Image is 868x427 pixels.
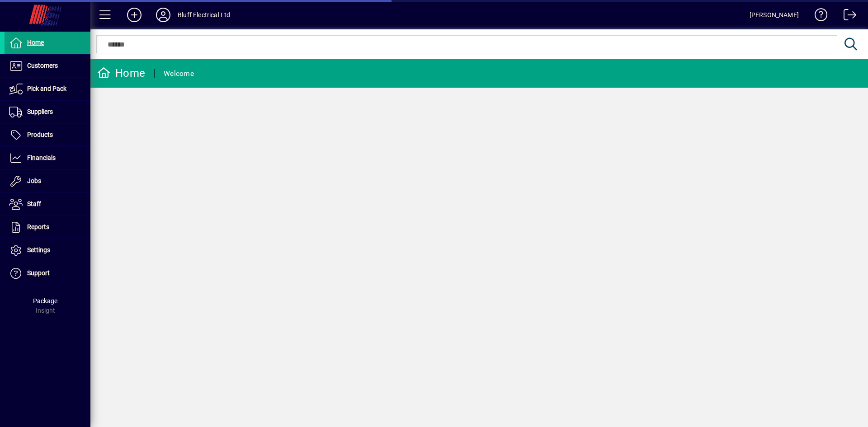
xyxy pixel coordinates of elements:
span: Home [27,39,44,46]
a: Products [5,124,90,146]
a: Financials [5,147,90,169]
span: Pick and Pack [27,85,66,92]
span: Reports [27,223,49,230]
a: Suppliers [5,101,90,123]
span: Support [27,269,50,277]
span: Staff [27,200,41,207]
span: Jobs [27,177,41,184]
a: Logout [837,2,857,31]
button: Add [120,7,149,23]
a: Staff [5,193,90,216]
span: Suppliers [27,108,53,115]
span: Products [27,131,53,138]
a: Support [5,262,90,285]
div: [PERSON_NAME] [750,8,799,22]
div: Bluff Electrical Ltd [178,8,231,22]
a: Customers [5,55,90,77]
span: Package [33,297,57,305]
a: Reports [5,216,90,239]
div: Home [97,66,145,80]
span: Financials [27,154,56,161]
div: Welcome [164,66,194,81]
a: Pick and Pack [5,78,90,100]
button: Profile [149,7,178,23]
span: Settings [27,246,50,253]
span: Customers [27,62,58,69]
a: Knowledge Base [808,2,828,31]
a: Jobs [5,170,90,192]
a: Settings [5,239,90,262]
